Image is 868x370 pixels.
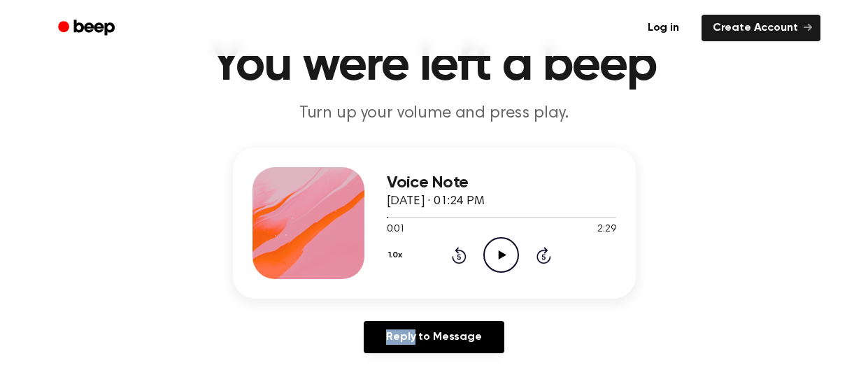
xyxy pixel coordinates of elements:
a: Log in [634,12,693,44]
a: Beep [48,15,127,42]
span: [DATE] · 01:24 PM [387,195,485,208]
button: 1.0x [387,243,408,267]
span: 2:29 [597,222,616,237]
a: Reply to Message [364,321,504,353]
h3: Voice Note [387,173,616,192]
h1: You were left a beep [76,41,792,91]
p: Turn up your volume and press play. [166,102,703,125]
a: Create Account [702,15,820,41]
span: 0:01 [387,222,405,237]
